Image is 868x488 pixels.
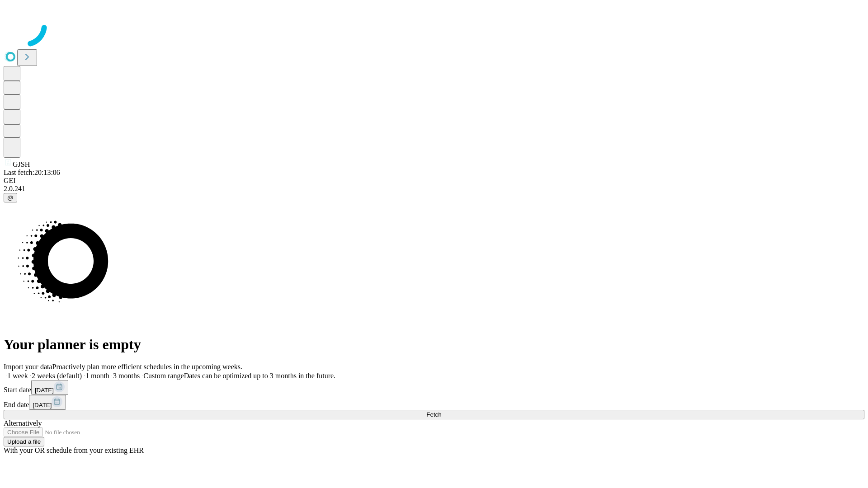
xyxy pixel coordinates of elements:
[4,177,864,185] div: GEI
[33,402,52,408] span: [DATE]
[4,437,44,446] button: Upload a file
[426,411,441,418] span: Fetch
[4,363,52,371] span: Import your data
[113,372,140,380] span: 3 months
[13,160,30,168] span: GJSH
[4,395,864,410] div: End date
[29,395,66,410] button: [DATE]
[32,372,82,380] span: 2 weeks (default)
[85,372,109,380] span: 1 month
[4,446,144,454] span: With your OR schedule from your existing EHR
[4,380,864,395] div: Start date
[31,380,68,395] button: [DATE]
[4,419,42,427] span: Alternatively
[7,194,14,201] span: @
[35,387,54,394] span: [DATE]
[4,185,864,193] div: 2.0.241
[4,169,60,176] span: Last fetch: 20:13:06
[4,193,17,202] button: @
[143,372,184,380] span: Custom range
[52,363,242,371] span: Proactively plan more efficient schedules in the upcoming weeks.
[7,372,28,380] span: 1 week
[4,410,864,419] button: Fetch
[184,372,335,380] span: Dates can be optimized up to 3 months in the future.
[4,336,864,353] h1: Your planner is empty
